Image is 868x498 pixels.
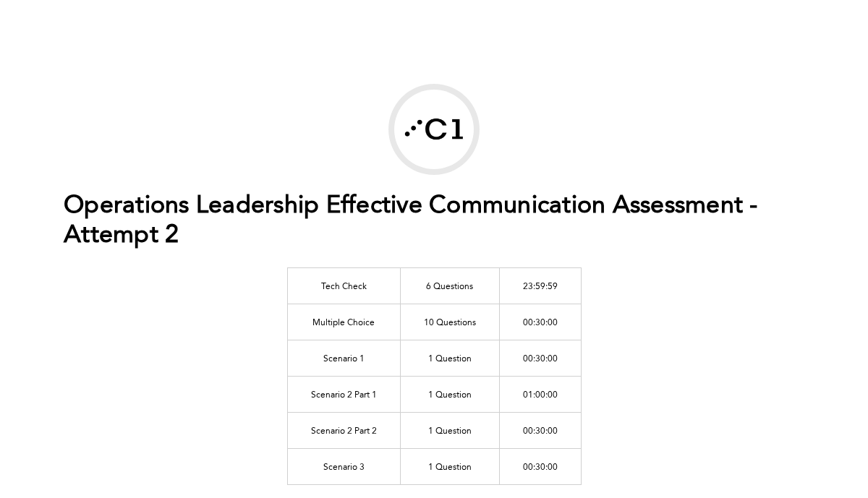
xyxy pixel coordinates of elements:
[499,448,581,484] td: 00:30:00
[287,412,400,448] td: Scenario 2 Part 2
[400,376,499,412] td: 1 Question
[499,340,581,376] td: 00:30:00
[499,267,581,304] td: 23:59:59
[400,340,499,376] td: 1 Question
[499,376,581,412] td: 01:00:00
[499,304,581,340] td: 00:30:00
[287,376,400,412] td: Scenario 2 Part 1
[287,304,400,340] td: Multiple Choice
[394,90,474,169] img: Correlation One
[64,192,804,251] h1: Operations Leadership Effective Communication Assessment - Attempt 2
[400,304,499,340] td: 10 Questions
[287,267,400,304] td: Tech Check
[400,448,499,484] td: 1 Question
[400,412,499,448] td: 1 Question
[287,448,400,484] td: Scenario 3
[400,267,499,304] td: 6 Questions
[499,412,581,448] td: 00:30:00
[287,340,400,376] td: Scenario 1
